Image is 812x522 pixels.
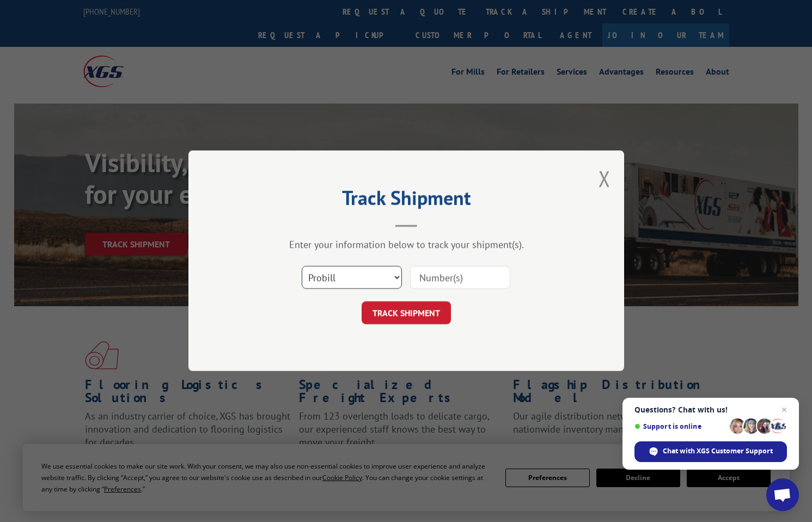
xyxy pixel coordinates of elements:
input: Number(s) [410,266,510,289]
button: TRACK SHIPMENT [362,302,451,325]
span: Questions? Chat with us! [634,405,787,414]
button: Close modal [599,164,610,193]
div: Chat with XGS Customer Support [634,441,787,462]
h2: Track Shipment [243,190,570,211]
span: Support is online [634,422,726,430]
span: Chat with XGS Customer Support [663,446,773,456]
span: Close chat [778,403,791,416]
div: Enter your information below to track your shipment(s). [243,239,570,251]
div: Open chat [766,478,799,511]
